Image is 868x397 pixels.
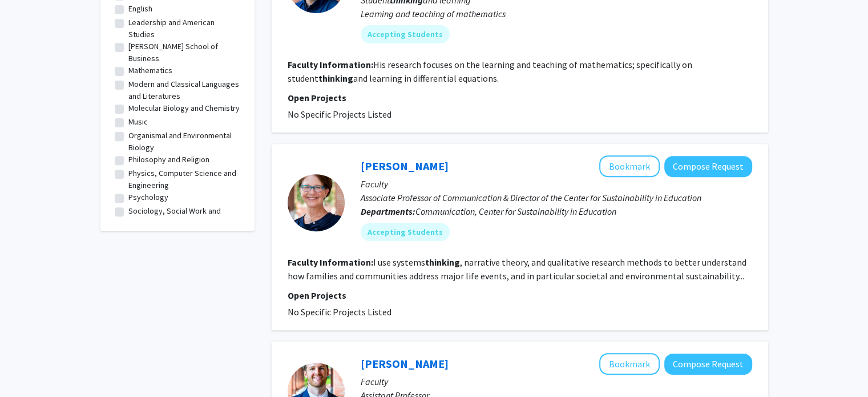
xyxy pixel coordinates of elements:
p: Associate Professor of Communication & Director of the Center for Sustainability in Education [361,191,752,204]
label: Modern and Classical Languages and Literatures [128,78,240,102]
label: Physics, Computer Science and Engineering [128,167,240,191]
b: Faculty Information: [288,256,373,268]
label: English [128,3,152,15]
label: Music [128,116,148,128]
iframe: Chat [9,346,49,388]
span: No Specific Projects Listed [288,109,391,120]
label: Philosophy and Religion [128,154,209,166]
button: Add Patrick Gardner to Bookmarks [599,353,660,375]
button: Compose Request to Patrick Gardner [664,354,752,375]
label: Psychology [128,191,168,203]
b: Faculty Information: [288,59,373,70]
span: Communication, Center for Sustainability in Education [415,206,616,217]
label: Sociology, Social Work and Anthropology [128,205,240,229]
p: Faculty [361,177,752,191]
fg-read-more: His research focuses on the learning and teaching of mathematics; specifically on student and lea... [288,59,692,84]
mat-chip: Accepting Students [361,25,450,43]
p: Open Projects [288,288,752,302]
button: Compose Request to Linda Manning [664,156,752,177]
a: [PERSON_NAME] [361,159,449,173]
b: thinking [425,256,460,268]
fg-read-more: I use systems , narrative theory, and qualitative research methods to better understand how famil... [288,256,746,282]
button: Add Linda Manning to Bookmarks [599,155,660,177]
b: Departments: [361,206,415,217]
label: Leadership and American Studies [128,17,240,41]
p: Faculty [361,375,752,388]
a: [PERSON_NAME] [361,356,449,371]
span: No Specific Projects Listed [288,306,391,318]
p: Open Projects [288,91,752,105]
label: Organismal and Environmental Biology [128,130,240,154]
label: Mathematics [128,65,172,77]
b: thinking [318,73,353,84]
mat-chip: Accepting Students [361,223,450,241]
label: Molecular Biology and Chemistry [128,102,240,114]
label: [PERSON_NAME] School of Business [128,41,240,65]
